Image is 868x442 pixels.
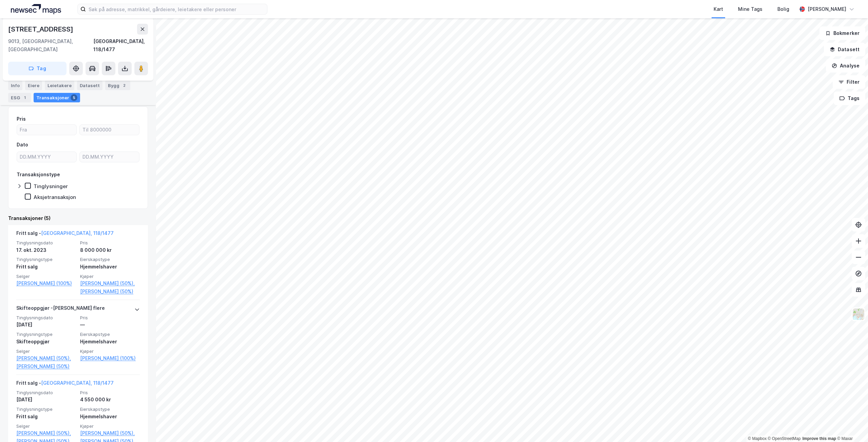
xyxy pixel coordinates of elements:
[80,263,140,271] div: Hjemmelshaver
[8,214,148,222] div: Transaksjoner (5)
[826,59,865,73] button: Analyse
[80,406,140,412] span: Eierskapstype
[71,94,77,101] div: 5
[16,240,76,246] span: Tinglysningsdato
[16,229,114,240] div: Fritt salg -
[16,246,76,254] div: 17. okt. 2023
[17,115,26,123] div: Pris
[16,321,76,329] div: [DATE]
[834,92,865,105] button: Tags
[834,409,868,442] div: Kontrollprogram for chat
[16,338,76,346] div: Skifteoppgjør
[16,274,76,279] span: Selger
[80,354,140,362] a: [PERSON_NAME] (100%)
[16,413,76,421] div: Fritt salg
[714,5,723,13] div: Kart
[748,436,767,441] a: Mapbox
[80,390,140,396] span: Pris
[819,26,865,40] button: Bokmerker
[16,263,76,271] div: Fritt salg
[21,94,28,101] div: 1
[8,37,93,54] div: 9013, [GEOGRAPHIC_DATA], [GEOGRAPHIC_DATA]
[80,257,140,262] span: Eierskapstype
[25,81,42,90] div: Eiere
[80,246,140,254] div: 8 000 000 kr
[80,315,140,321] span: Pris
[80,125,139,135] input: Til 8000000
[41,380,114,386] a: [GEOGRAPHIC_DATA], 118/1477
[16,331,76,337] span: Tinglysningstype
[16,429,76,437] a: [PERSON_NAME] (50%),
[834,409,868,442] iframe: Chat Widget
[768,436,801,441] a: OpenStreetMap
[852,308,865,321] img: Z
[80,240,140,246] span: Pris
[17,125,76,135] input: Fra
[803,436,836,441] a: Improve this map
[41,230,114,236] a: [GEOGRAPHIC_DATA], 118/1477
[80,331,140,337] span: Eierskapstype
[808,5,846,13] div: [PERSON_NAME]
[17,152,76,162] input: DD.MM.YYYY
[16,304,105,315] div: Skifteoppgjør - [PERSON_NAME] flere
[16,279,76,287] a: [PERSON_NAME] (100%)
[80,279,140,287] a: [PERSON_NAME] (50%),
[121,82,128,89] div: 2
[80,338,140,346] div: Hjemmelshaver
[17,141,28,149] div: Dato
[16,396,76,404] div: [DATE]
[16,423,76,429] span: Selger
[777,5,789,13] div: Bolig
[80,348,140,354] span: Kjøper
[16,362,76,370] a: [PERSON_NAME] (50%)
[16,390,76,396] span: Tinglysningsdato
[8,62,67,75] button: Tag
[34,194,76,200] div: Aksjetransaksjon
[80,321,140,329] div: —
[105,81,130,90] div: Bygg
[824,43,865,56] button: Datasett
[45,81,74,90] div: Leietakere
[11,4,61,14] img: logo.a4113a55bc3d86da70a041830d287a7e.svg
[93,37,148,54] div: [GEOGRAPHIC_DATA], 118/1477
[16,315,76,321] span: Tinglysningsdato
[738,5,762,13] div: Mine Tags
[8,81,22,90] div: Info
[8,93,31,102] div: ESG
[80,274,140,279] span: Kjøper
[80,423,140,429] span: Kjøper
[80,429,140,437] a: [PERSON_NAME] (50%),
[77,81,102,90] div: Datasett
[17,170,60,179] div: Transaksjonstype
[86,4,267,14] input: Søk på adresse, matrikkel, gårdeiere, leietakere eller personer
[34,183,68,189] div: Tinglysninger
[8,24,75,35] div: [STREET_ADDRESS]
[16,354,76,362] a: [PERSON_NAME] (50%),
[80,287,140,296] a: [PERSON_NAME] (50%)
[16,379,114,390] div: Fritt salg -
[80,413,140,421] div: Hjemmelshaver
[80,396,140,404] div: 4 550 000 kr
[34,93,80,102] div: Transaksjoner
[16,406,76,412] span: Tinglysningstype
[16,348,76,354] span: Selger
[80,152,139,162] input: DD.MM.YYYY
[16,257,76,262] span: Tinglysningstype
[833,75,865,89] button: Filter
